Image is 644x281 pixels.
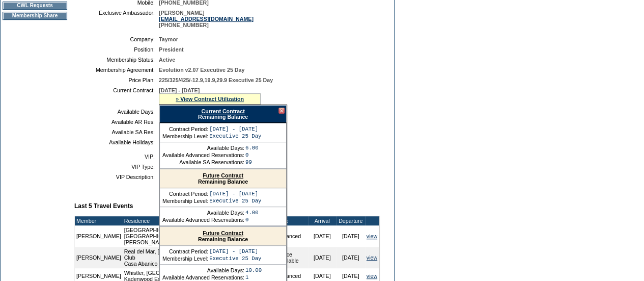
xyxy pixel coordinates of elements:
[78,174,155,180] td: VIP Description:
[245,152,259,158] td: 0
[75,247,123,268] td: [PERSON_NAME]
[78,139,155,145] td: Available Holidays:
[78,77,155,83] td: Price Plan:
[308,225,337,247] td: [DATE]
[337,225,365,247] td: [DATE]
[162,126,208,132] td: Contract Period:
[209,133,261,139] td: Executive 25 Day
[245,145,259,151] td: 6.00
[159,67,244,73] span: Evolution v2.07 Executive 25 Day
[78,36,155,42] td: Company:
[308,247,337,268] td: [DATE]
[162,152,244,158] td: Available Advanced Reservations:
[123,216,275,225] td: Residence
[78,119,155,125] td: Available AR Res:
[209,256,261,262] td: Executive 25 Day
[75,225,123,247] td: [PERSON_NAME]
[162,256,208,262] td: Membership Level:
[78,10,155,28] td: Exclusive Ambassador:
[159,36,178,42] span: Taymor
[209,198,261,204] td: Executive 25 Day
[209,191,261,197] td: [DATE] - [DATE]
[159,87,200,93] span: [DATE] - [DATE]
[308,216,337,225] td: Arrival
[159,10,254,28] span: [PERSON_NAME] [PHONE_NUMBER]
[75,216,123,225] td: Member
[162,159,244,165] td: Available SA Reservations:
[245,217,259,223] td: 0
[78,154,155,160] td: VIP:
[203,230,243,236] a: Future Contract
[159,77,273,83] span: 225/325/425/-12.9,19.9,29.9 Executive 25 Day
[245,274,262,280] td: 1
[162,133,208,139] td: Membership Level:
[3,2,67,10] td: CWL Requests
[245,159,259,165] td: 99
[78,109,155,115] td: Available Days:
[176,96,244,102] a: » View Contract Utilization
[159,16,254,22] a: [EMAIL_ADDRESS][DOMAIN_NAME]
[209,248,261,254] td: [DATE] - [DATE]
[78,67,155,73] td: Membership Agreement:
[78,57,155,63] td: Membership Status:
[159,57,175,63] span: Active
[245,210,259,216] td: 4.00
[275,216,308,225] td: Type
[162,145,244,151] td: Available Days:
[123,247,275,268] td: Real del Mar, [GEOGRAPHIC_DATA] - Real del Mar Beach Club Casa Abanico
[203,172,243,178] a: Future Contract
[201,108,244,114] a: Current Contract
[78,87,155,105] td: Current Contract:
[162,210,244,216] td: Available Days:
[160,169,286,188] div: Remaining Balance
[367,233,377,239] a: view
[275,225,308,247] td: Advanced
[162,267,244,273] td: Available Days:
[337,247,365,268] td: [DATE]
[160,227,286,246] div: Remaining Balance
[162,191,208,197] td: Contract Period:
[245,267,262,273] td: 10.00
[159,46,184,53] span: President
[367,273,377,279] a: view
[162,198,208,204] td: Membership Level:
[162,217,244,223] td: Available Advanced Reservations:
[209,126,261,132] td: [DATE] - [DATE]
[162,248,208,254] td: Contract Period:
[367,254,377,261] a: view
[275,247,308,268] td: Space Available
[159,105,287,123] div: Remaining Balance
[162,274,244,280] td: Available Advanced Reservations:
[74,202,133,210] b: Last 5 Travel Events
[78,164,155,170] td: VIP Type:
[78,129,155,135] td: Available SA Res:
[123,225,275,247] td: [GEOGRAPHIC_DATA], [US_STATE] - [GEOGRAPHIC_DATA] [PERSON_NAME] 1115
[78,46,155,53] td: Position:
[337,216,365,225] td: Departure
[3,12,67,20] td: Membership Share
